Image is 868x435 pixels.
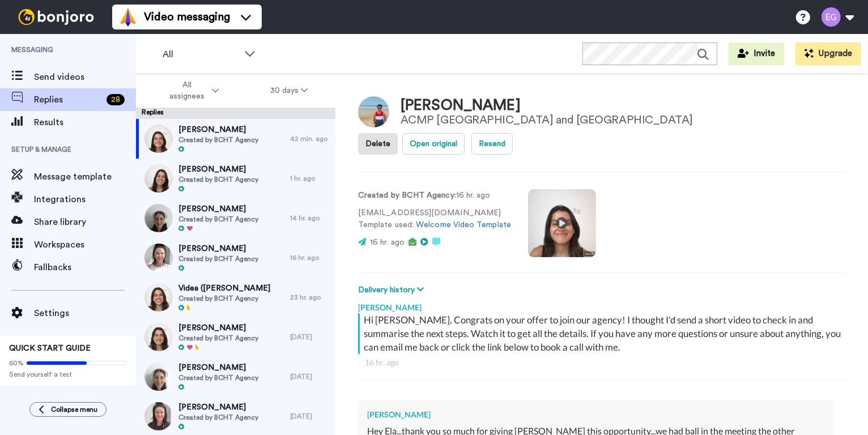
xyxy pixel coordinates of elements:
[178,135,258,144] span: Created by BCHT Agency
[290,332,330,342] div: [DATE]
[164,79,210,102] span: All assignees
[144,283,173,312] img: 4d5c68cb-79c8-4dcc-af87-62a366b1ecfa-thumb.jpg
[34,93,102,106] span: Replies
[136,238,335,278] a: [PERSON_NAME]Created by BCHT Agency16 hr. ago
[178,254,258,263] span: Created by BCHT Agency
[290,174,330,183] div: 1 hr. ago
[290,253,330,262] div: 16 hr. ago
[471,133,513,155] button: Resend
[365,357,839,368] div: 16 hr. ago
[136,108,335,119] div: Replies
[144,402,173,430] img: a5d2f446-4731-41ba-a947-27d967f40a5b-thumb.jpg
[34,70,136,84] span: Send videos
[178,402,258,413] span: [PERSON_NAME]
[34,193,136,206] span: Integrations
[178,243,258,254] span: [PERSON_NAME]
[136,198,335,238] a: [PERSON_NAME]Created by BCHT Agency14 hr. ago
[178,215,258,224] span: Created by BCHT Agency
[9,344,91,352] span: QUICK START GUIDE
[178,124,258,135] span: [PERSON_NAME]
[370,238,405,246] span: 16 hr. ago
[144,125,173,153] img: c13aabf4-1309-446c-a278-8622dde2755a-thumb.jpg
[136,119,335,159] a: [PERSON_NAME]Created by BCHT Agency42 min. ago
[138,75,245,106] button: All assignees
[163,48,239,61] span: All
[729,42,784,65] button: Invite
[144,9,230,25] span: Video messaging
[178,175,258,184] span: Created by BCHT Agency
[245,80,334,101] button: 30 days
[178,164,258,175] span: [PERSON_NAME]
[9,359,24,368] span: 60%
[795,42,861,65] button: Upgrade
[401,97,693,114] div: [PERSON_NAME]
[136,278,335,317] a: Videa ([PERSON_NAME]Created by BCHT Agency23 hr. ago
[402,133,465,155] button: Open original
[144,164,173,193] img: 9569ad69-5d82-4553-9a7a-0e30780cf888-thumb.jpg
[34,215,136,229] span: Share library
[14,9,99,25] img: bj-logo-header-white.svg
[136,159,335,198] a: [PERSON_NAME]Created by BCHT Agency1 hr. ago
[119,8,137,26] img: vm-color.svg
[367,409,825,420] div: [PERSON_NAME]
[290,412,330,421] div: [DATE]
[34,170,136,184] span: Message template
[178,362,258,373] span: [PERSON_NAME]
[290,293,330,302] div: 23 hr. ago
[178,294,270,303] span: Created by BCHT Agency
[51,405,97,414] span: Collapse menu
[358,284,427,296] button: Delivery history
[29,402,107,417] button: Collapse menu
[358,207,511,231] p: [EMAIL_ADDRESS][DOMAIN_NAME] Template used:
[178,373,258,382] span: Created by BCHT Agency
[144,204,173,232] img: 5a1b0e11-faf9-4298-a9f1-228084d18f9f-thumb.jpg
[290,214,330,223] div: 14 hr. ago
[178,334,258,343] span: Created by BCHT Agency
[144,244,173,272] img: b76caa37-52c2-4092-ad6b-6bdaaf170f81-thumb.jpg
[34,261,136,274] span: Fallbacks
[416,221,511,229] a: Welcome Video Template
[144,323,173,351] img: 26ba9222-460c-4102-ae06-c1720f1f8fb7-thumb.jpg
[358,190,511,202] p: : 16 hr. ago
[290,372,330,381] div: [DATE]
[178,283,270,294] span: Videa ([PERSON_NAME]
[290,134,330,143] div: 42 min. ago
[178,203,258,215] span: [PERSON_NAME]
[144,362,173,391] img: 8bf3795a-7948-404e-a877-fc2f6c4346ec-thumb.jpg
[34,116,136,129] span: Results
[364,313,843,354] div: Hi [PERSON_NAME], Congrats on your offer to join our agency! I thought I'd send a short video to ...
[358,96,389,127] img: Image of Tegan Worland
[34,306,136,320] span: Settings
[9,370,127,379] span: Send yourself a test
[358,296,845,313] div: [PERSON_NAME]
[136,357,335,396] a: [PERSON_NAME]Created by BCHT Agency[DATE]
[358,191,454,199] strong: Created by BCHT Agency
[401,114,693,126] div: ACMP [GEOGRAPHIC_DATA] and [GEOGRAPHIC_DATA]
[107,94,125,105] div: 28
[34,238,136,251] span: Workspaces
[136,317,335,357] a: [PERSON_NAME]Created by BCHT Agency[DATE]
[178,413,258,422] span: Created by BCHT Agency
[358,133,398,155] button: Delete
[178,322,258,334] span: [PERSON_NAME]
